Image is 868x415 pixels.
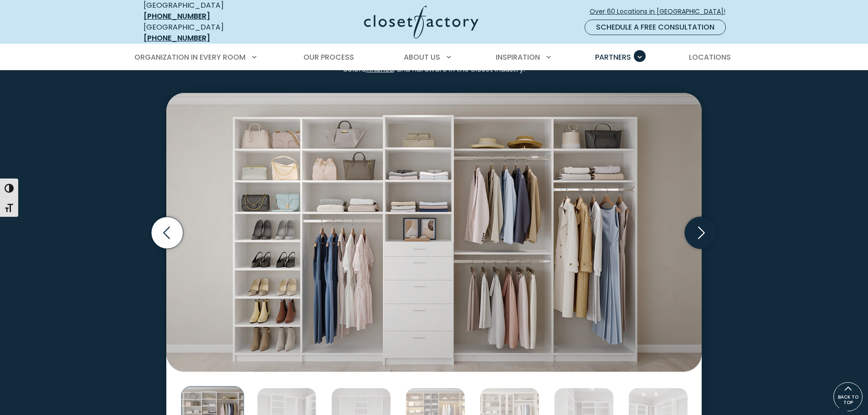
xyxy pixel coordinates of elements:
[833,382,863,411] a: BACK TO TOP
[144,11,210,21] a: [PHONE_NUMBER]
[585,20,726,35] a: Schedule a Free Consultation
[148,213,187,252] button: Previous slide
[589,4,733,20] a: Over 60 Locations in [GEOGRAPHIC_DATA]!
[590,7,733,16] span: Over 60 Locations in [GEOGRAPHIC_DATA]!
[364,5,478,39] img: Closet Factory Logo
[144,22,276,44] div: [GEOGRAPHIC_DATA]
[404,52,440,62] span: About Us
[834,395,862,405] span: BACK TO TOP
[166,93,702,372] img: Built-in custom closet with white shelving and drawers, featuring hanging space, open shelves for...
[144,33,210,43] a: [PHONE_NUMBER]
[595,52,631,62] span: Partners
[128,45,740,70] nav: Primary Menu
[689,52,731,62] span: Locations
[134,52,246,62] span: Organization in Every Room
[367,64,393,74] a: finishes
[496,52,540,62] span: Inspiration
[681,213,720,252] button: Next slide
[303,52,354,62] span: Our Process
